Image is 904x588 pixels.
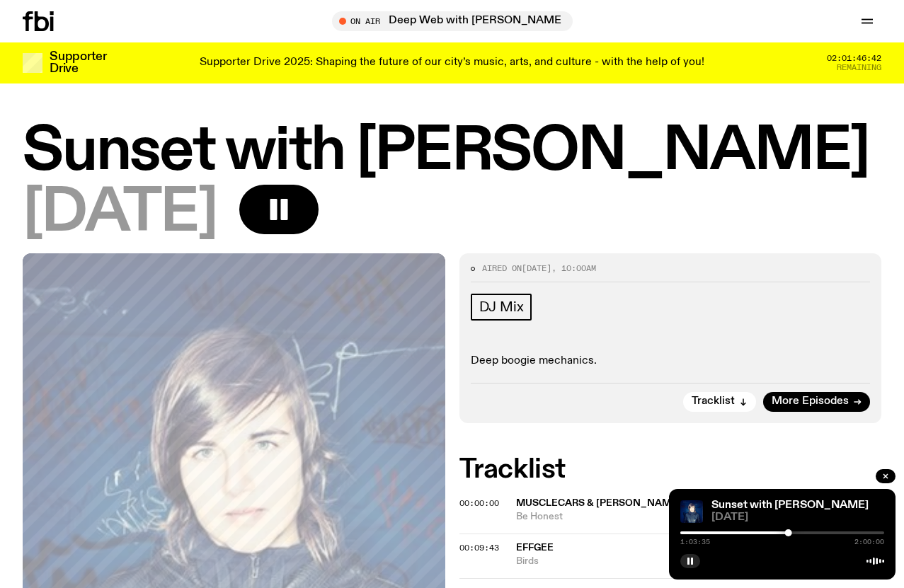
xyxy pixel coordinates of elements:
[459,497,499,509] span: 00:00:00
[683,392,756,412] button: Tracklist
[459,500,499,507] button: 00:00:00
[763,392,870,412] a: More Episodes
[482,263,522,274] span: Aired on
[459,457,882,483] h2: Tracklist
[200,57,704,69] p: Supporter Drive 2025: Shaping the future of our city’s music, arts, and culture - with the help o...
[471,354,871,368] p: Deep boogie mechanics.
[680,538,710,546] span: 1:03:35
[23,185,217,242] span: [DATE]
[692,396,735,407] span: Tracklist
[711,512,884,523] span: [DATE]
[23,123,881,180] h1: Sunset with [PERSON_NAME]
[50,51,106,75] h3: Supporter Drive
[332,11,573,31] button: On AirDeep Web with [PERSON_NAME]
[551,263,596,274] span: , 10:00am
[516,543,554,553] span: effgee
[522,263,551,274] span: [DATE]
[471,294,532,321] a: DJ Mix
[479,299,524,315] span: DJ Mix
[711,500,869,511] a: Sunset with [PERSON_NAME]
[827,54,881,62] span: 02:01:46:42
[516,555,882,568] span: Birds
[854,538,884,546] span: 2:00:00
[772,396,849,407] span: More Episodes
[459,542,499,553] span: 00:09:43
[516,510,882,524] span: Be Honest
[459,544,499,552] button: 00:09:43
[516,498,681,508] span: Musclecars & [PERSON_NAME]
[837,64,881,71] span: Remaining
